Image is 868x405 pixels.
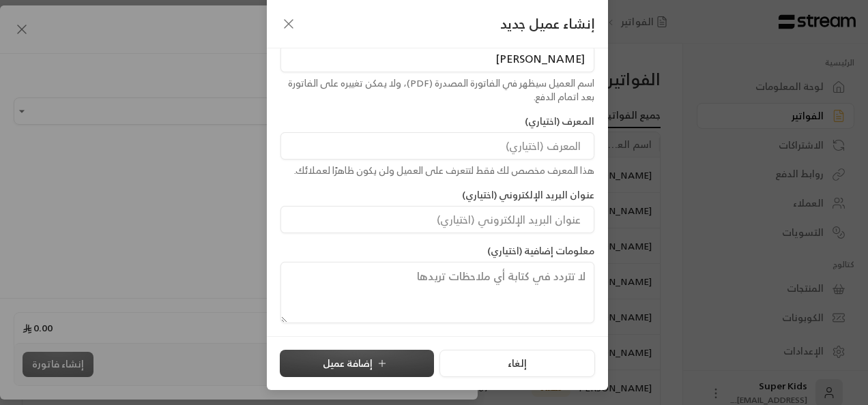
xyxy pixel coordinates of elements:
label: المعرف (اختياري) [525,115,594,128]
button: إلغاء [439,350,594,377]
span: إنشاء عميل جديد [500,14,594,34]
label: عنوان البريد الإلكتروني (اختياري) [462,188,594,202]
label: معلومات إضافية (اختياري) [487,244,594,258]
div: هذا المعرف مخصص لك فقط لتتعرف على العميل ولن يكون ظاهرًا لعملائك. [280,164,594,177]
input: المعرف (اختياري) [280,132,594,160]
div: اسم العميل سيظهر في الفاتورة المصدرة (PDF)، ولا يمكن تغييره على الفاتورة بعد اتمام الدفع. [280,76,594,104]
button: إضافة عميل [280,350,434,377]
input: اسم العميل [280,45,594,72]
input: عنوان البريد الإلكتروني (اختياري) [280,206,594,233]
